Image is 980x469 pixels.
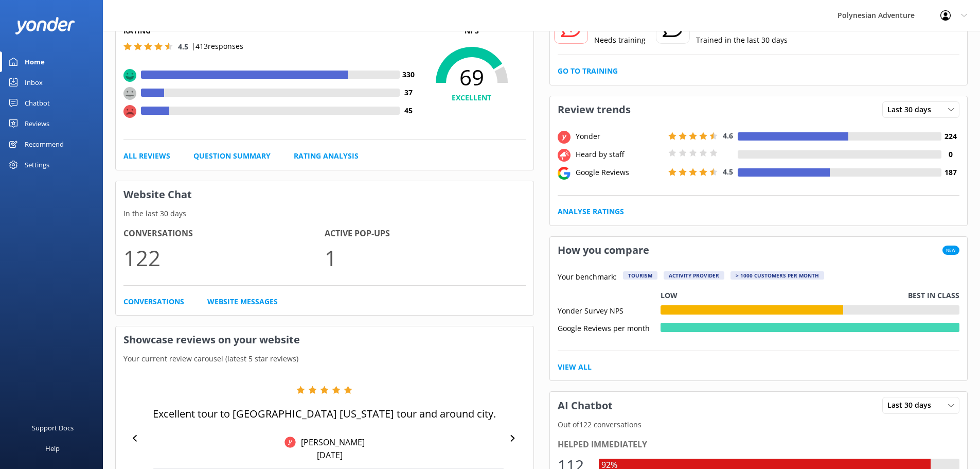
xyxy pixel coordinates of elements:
[558,65,618,77] a: Go to Training
[116,208,533,219] p: In the last 30 days
[193,150,271,162] a: Question Summary
[550,237,657,264] h3: How you compare
[123,150,170,162] a: All Reviews
[400,105,418,116] h4: 45
[550,392,620,419] h3: AI Chatbot
[941,131,959,142] h4: 224
[178,42,188,51] span: 4.5
[25,72,43,93] div: Inbox
[296,437,365,448] p: [PERSON_NAME]
[25,154,49,175] div: Settings
[123,240,325,275] p: 122
[558,438,960,451] div: Helped immediately
[887,399,937,411] span: Last 30 days
[15,17,75,34] img: yonder-white-logo.png
[661,290,678,301] p: Low
[400,69,418,80] h4: 330
[317,449,343,461] p: [DATE]
[942,246,959,255] span: New
[116,353,533,364] p: Your current review carousel (latest 5 star reviews)
[550,419,968,430] p: Out of 122 conversations
[558,361,592,373] a: View All
[123,296,184,307] a: Conversations
[594,34,646,46] p: Needs training
[25,113,49,134] div: Reviews
[116,181,533,208] h3: Website Chat
[558,323,661,332] div: Google Reviews per month
[941,149,959,160] h4: 0
[623,271,657,280] div: Tourism
[45,438,60,459] div: Help
[25,93,50,113] div: Chatbot
[191,41,243,52] p: | 413 responses
[550,96,638,123] h3: Review trends
[207,296,278,307] a: Website Messages
[400,87,418,98] h4: 37
[573,149,666,160] div: Heard by staff
[325,240,526,275] p: 1
[123,227,325,240] h4: Conversations
[116,326,533,353] h3: Showcase reviews on your website
[418,92,526,103] h4: EXCELLENT
[294,150,359,162] a: Rating Analysis
[887,104,937,115] span: Last 30 days
[25,134,64,154] div: Recommend
[908,290,959,301] p: Best in class
[723,167,733,177] span: 4.5
[25,51,45,72] div: Home
[573,131,666,142] div: Yonder
[558,271,617,284] p: Your benchmark:
[664,271,724,280] div: Activity Provider
[730,271,824,280] div: > 1000 customers per month
[723,131,733,141] span: 4.6
[32,418,74,438] div: Support Docs
[325,227,526,240] h4: Active Pop-ups
[284,437,296,448] img: Yonder
[941,167,959,178] h4: 187
[696,34,788,46] p: Trained in the last 30 days
[558,206,624,217] a: Analyse Ratings
[153,407,496,421] p: Excellent tour to [GEOGRAPHIC_DATA] [US_STATE] tour and around city.
[558,305,661,315] div: Yonder Survey NPS
[573,167,666,178] div: Google Reviews
[418,64,526,90] span: 69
